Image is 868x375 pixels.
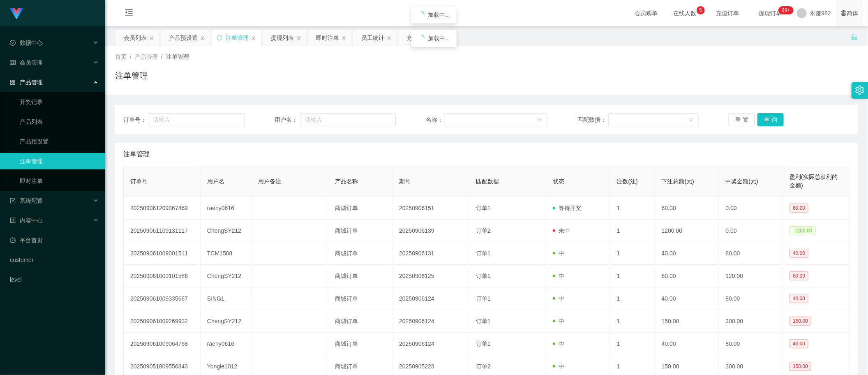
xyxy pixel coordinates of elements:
span: 数据中心 [10,39,43,46]
span: 中 [553,363,564,370]
td: 202509061009269932 [124,310,201,333]
td: raeny0616 [201,197,252,220]
a: 产品列表 [20,113,99,130]
input: 请输入 [148,113,245,126]
span: 中 [553,250,564,257]
td: 20250906124 [392,333,469,355]
i: 图标: profile [10,218,16,223]
td: 0.00 [719,220,783,242]
td: 40.00 [655,242,719,265]
span: 中 [553,295,564,302]
td: 商城订单 [328,220,392,242]
a: 注单管理 [20,153,99,169]
i: 图标: check-circle-o [10,40,16,46]
span: / [130,53,132,60]
td: 202509061009001511 [124,242,201,265]
span: 60.00 [790,271,808,280]
td: 商城订单 [328,287,392,310]
span: 中 [553,273,564,279]
td: 1 [610,333,655,355]
td: 商城订单 [328,197,392,220]
i: 图标: appstore-o [10,79,16,85]
td: 1200.00 [655,220,719,242]
a: 开奖记录 [20,94,99,110]
input: 请输入 [300,113,396,126]
span: 未中 [553,227,570,234]
td: 20250906125 [392,265,469,287]
h1: 注单管理 [115,69,148,82]
i: 图标: close [387,36,392,41]
div: 注单管理 [226,30,249,46]
a: level [10,271,99,288]
span: 等待开奖 [553,205,582,211]
i: icon: loading [418,35,425,42]
td: 60.00 [655,265,719,287]
span: 订单2 [476,363,491,370]
span: 充值订单 [712,10,743,16]
i: 图标: down [689,117,694,123]
span: 首页 [115,53,127,60]
span: 名称： [426,116,445,124]
span: 40.00 [790,339,808,348]
td: ChengSY212 [201,265,252,287]
span: 提现订单 [755,10,786,16]
span: 订单1 [476,340,491,347]
span: 中 [553,340,564,347]
p: 5 [699,6,702,14]
td: 202509061009064768 [124,333,201,355]
td: 40.00 [655,287,719,310]
span: 订单1 [476,250,491,257]
span: 用户备注 [259,178,282,185]
div: 提现列表 [271,30,294,46]
td: 1 [610,265,655,287]
span: 产品名称 [335,178,358,185]
span: 中 [553,318,564,324]
span: 匹配数据 [476,178,499,185]
span: 注单管理 [123,149,150,159]
td: TCM1508 [201,242,252,265]
span: 60.00 [790,204,808,213]
img: logo.9652507e.png [10,8,23,20]
td: 1 [610,220,655,242]
span: 内容中心 [10,217,43,224]
span: 加载中... [428,35,450,42]
td: 商城订单 [328,265,392,287]
sup: 5 [697,6,705,14]
span: 产品管理 [135,53,158,60]
span: 订单1 [476,273,491,279]
i: 图标: sync [217,35,222,41]
i: 图标: close [200,36,205,41]
td: 商城订单 [328,242,392,265]
td: raeny0616 [201,333,252,355]
span: 匹配数据： [577,116,608,124]
td: ChengSY212 [201,220,252,242]
td: 80.00 [719,287,783,310]
div: 即时注单 [316,30,339,46]
span: 盈利(实际总获利的金额) [790,174,838,189]
i: 图标: close [149,36,154,41]
i: 图标: unlock [851,33,858,41]
td: 1 [610,197,655,220]
span: 中奖金额(元) [726,178,758,185]
i: icon: loading [418,12,425,18]
span: 用户名 [207,178,224,185]
span: 订单1 [476,205,491,211]
span: 订单1 [476,318,491,324]
span: 会员管理 [10,59,43,66]
td: 商城订单 [328,310,392,333]
td: 20250906139 [392,220,469,242]
span: 150.00 [790,317,811,326]
i: 图标: menu-fold [115,0,143,27]
i: 图标: table [10,60,16,65]
span: 产品管理 [10,79,43,86]
span: 40.00 [790,294,808,303]
div: 员工统计 [361,30,384,46]
td: ChengSY212 [201,310,252,333]
span: 在线人数 [669,10,701,16]
i: 图标: close [342,36,346,41]
div: 产品预设置 [169,30,198,46]
td: 1 [610,310,655,333]
td: 80.00 [719,333,783,355]
td: 40.00 [655,333,719,355]
i: 图标: form [10,198,16,204]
